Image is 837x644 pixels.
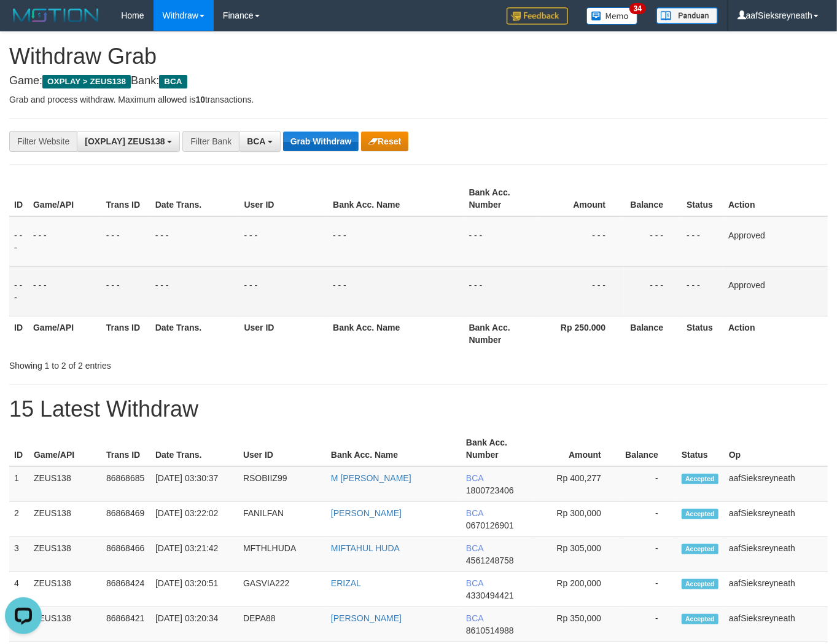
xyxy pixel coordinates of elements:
span: BCA [247,136,265,146]
img: MOTION_logo.png [9,6,103,25]
th: Amount [534,431,620,466]
div: Filter Website [9,131,77,152]
td: Rp 200,000 [534,572,620,607]
td: aafSieksreyneath [724,572,828,607]
span: BCA [466,578,483,588]
td: - [620,466,677,502]
img: Feedback.jpg [507,7,568,25]
td: Rp 305,000 [534,537,620,572]
th: Balance [620,431,677,466]
td: - [620,607,677,642]
th: ID [9,181,28,216]
td: GASVIA222 [238,572,326,607]
span: Accepted [682,614,718,624]
th: Status [677,431,724,466]
td: aafSieksreyneath [724,502,828,537]
span: Accepted [682,544,718,554]
th: Bank Acc. Name [328,316,464,351]
th: Trans ID [101,181,150,216]
td: 4 [9,572,29,607]
td: - - - [624,216,682,267]
span: BCA [466,613,483,623]
span: BCA [466,543,483,553]
strong: 10 [195,95,205,104]
td: aafSieksreyneath [724,466,828,502]
td: - - - [239,266,328,316]
th: Bank Acc. Name [328,181,464,216]
th: ID [9,316,28,351]
td: - - - [9,266,28,316]
td: [DATE] 03:20:51 [150,572,238,607]
div: Filter Bank [182,131,239,152]
span: Copy 4561248758 to clipboard [466,556,514,565]
h4: Game: Bank: [9,75,828,87]
td: - - - [239,216,328,267]
th: Balance [624,181,682,216]
td: 86868466 [101,537,150,572]
td: - - - [9,216,28,267]
span: OXPLAY > ZEUS138 [42,75,131,88]
td: - - - [150,266,239,316]
span: Copy 4330494421 to clipboard [466,591,514,600]
div: Showing 1 to 2 of 2 entries [9,355,340,372]
th: Bank Acc. Number [464,181,537,216]
td: 86868424 [101,572,150,607]
td: Rp 350,000 [534,607,620,642]
span: Accepted [682,579,718,589]
button: Reset [361,132,408,151]
th: Bank Acc. Number [461,431,534,466]
span: Copy 1800723406 to clipboard [466,485,514,495]
td: ZEUS138 [29,572,101,607]
th: Game/API [28,316,101,351]
th: Status [682,181,723,216]
th: Action [723,181,828,216]
img: panduan.png [656,7,718,24]
td: 3 [9,537,29,572]
td: 86868469 [101,502,150,537]
td: - - - [624,266,682,316]
td: - - - [328,216,464,267]
a: MIFTAHUL HUDA [331,543,400,553]
td: - - - [537,266,624,316]
span: BCA [159,75,187,88]
td: - [620,537,677,572]
td: FANILFAN [238,502,326,537]
th: Trans ID [101,431,150,466]
td: ZEUS138 [29,502,101,537]
td: MFTHLHUDA [238,537,326,572]
td: 86868421 [101,607,150,642]
th: Game/API [29,431,101,466]
td: ZEUS138 [29,466,101,502]
button: [OXPLAY] ZEUS138 [77,131,180,152]
td: - - - [101,266,150,316]
span: Accepted [682,474,718,484]
td: - [620,572,677,607]
th: Action [723,316,828,351]
td: [DATE] 03:30:37 [150,466,238,502]
th: User ID [238,431,326,466]
button: BCA [239,131,281,152]
td: - - - [150,216,239,267]
th: Trans ID [101,316,150,351]
td: aafSieksreyneath [724,537,828,572]
span: 34 [629,3,646,14]
td: - - - [28,216,101,267]
a: [PERSON_NAME] [331,613,402,623]
th: User ID [239,181,328,216]
th: User ID [239,316,328,351]
td: Rp 300,000 [534,502,620,537]
td: ZEUS138 [29,537,101,572]
th: ID [9,431,29,466]
th: Bank Acc. Name [326,431,461,466]
td: - - - [537,216,624,267]
th: Bank Acc. Number [464,316,537,351]
button: Grab Withdraw [283,132,359,151]
th: Game/API [28,181,101,216]
th: Rp 250.000 [537,316,624,351]
p: Grab and process withdraw. Maximum allowed is transactions. [9,93,828,106]
td: - - - [464,216,537,267]
span: Copy 0670126901 to clipboard [466,520,514,530]
th: Status [682,316,723,351]
td: 2 [9,502,29,537]
td: Approved [723,266,828,316]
